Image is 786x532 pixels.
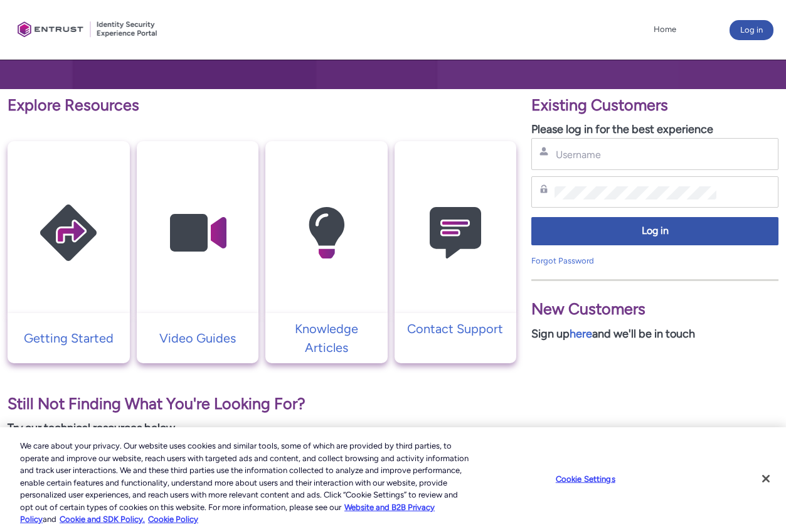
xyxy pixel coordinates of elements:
[531,326,778,343] p: Sign up and we'll be in touch
[8,93,516,117] p: Explore Resources
[531,297,778,321] p: New Customers
[531,121,778,138] p: Please log in for the best experience
[531,93,778,117] p: Existing Customers
[138,166,257,301] img: Video Guides
[148,514,198,524] a: Cookie Policy
[143,329,253,348] p: Video Guides
[752,465,780,492] button: Close
[531,217,778,245] button: Log in
[570,327,592,341] a: here
[651,20,679,39] a: Home
[20,440,472,526] div: We care about your privacy. Our website uses cookies and similar tools, some of which are provide...
[267,166,386,301] img: Knowledge Articles
[531,256,594,265] a: Forgot Password
[14,329,124,348] p: Getting Started
[396,166,515,301] img: Contact Support
[9,166,128,301] img: Getting Started
[137,329,259,348] a: Video Guides
[401,319,511,338] p: Contact Support
[265,319,388,357] a: Knowledge Articles
[8,329,130,348] a: Getting Started
[555,148,716,161] input: Username
[539,224,770,238] span: Log in
[272,319,381,357] p: Knowledge Articles
[60,514,145,524] a: Cookie and SDK Policy.
[8,420,516,437] p: Try our technical resources below
[395,319,517,338] a: Contact Support
[8,392,516,416] p: Still Not Finding What You're Looking For?
[730,20,773,40] button: Log in
[546,466,625,491] button: Cookie Settings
